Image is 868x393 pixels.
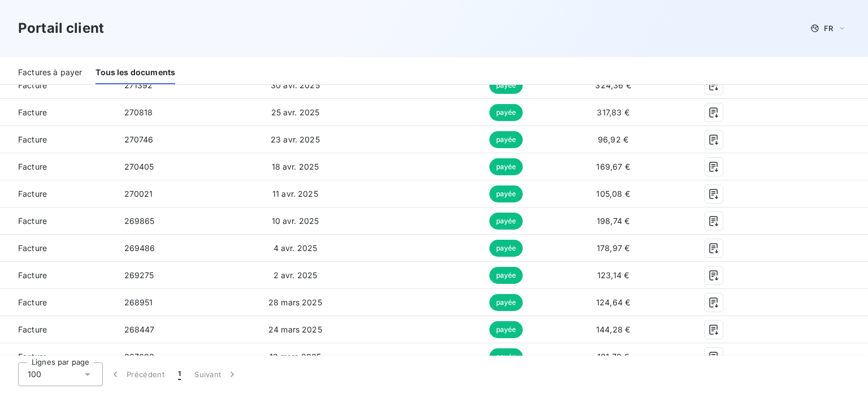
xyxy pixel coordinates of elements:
[124,135,154,144] span: 270746
[597,352,629,361] span: 181,78 €
[271,107,320,117] span: 25 avr. 2025
[9,188,106,200] span: Facture
[268,325,322,334] span: 24 mars 2025
[489,77,523,94] span: payée
[597,216,630,226] span: 198,74 €
[9,324,106,335] span: Facture
[124,80,153,90] span: 271392
[124,352,155,361] span: 267690
[9,161,106,172] span: Facture
[596,162,630,171] span: 169,67 €
[9,297,106,308] span: Facture
[489,348,523,365] span: payée
[171,362,188,386] button: 1
[596,325,630,334] span: 144,28 €
[595,80,631,90] span: 324,36 €
[271,80,320,90] span: 30 avr. 2025
[9,215,106,227] span: Facture
[268,297,322,307] span: 28 mars 2025
[18,18,104,38] h3: Portail client
[596,297,630,307] span: 124,64 €
[274,270,318,280] span: 2 avr. 2025
[489,158,523,175] span: payée
[597,243,630,253] span: 178,97 €
[178,369,181,380] span: 1
[274,243,318,253] span: 4 avr. 2025
[188,362,245,386] button: Suivant
[489,294,523,311] span: payée
[272,189,318,198] span: 11 avr. 2025
[96,61,175,85] div: Tous les documents
[597,270,629,280] span: 123,14 €
[489,104,523,121] span: payée
[124,216,155,226] span: 269865
[18,61,82,85] div: Factures à payer
[596,189,630,198] span: 105,08 €
[489,240,523,257] span: payée
[124,107,153,117] span: 270818
[124,297,153,307] span: 268951
[124,189,153,198] span: 270021
[489,321,523,338] span: payée
[124,243,155,253] span: 269486
[103,362,171,386] button: Précédent
[9,107,106,118] span: Facture
[271,135,320,144] span: 23 avr. 2025
[489,185,523,202] span: payée
[9,351,106,362] span: Facture
[489,213,523,230] span: payée
[489,131,523,148] span: payée
[824,24,833,33] span: FR
[9,270,106,281] span: Facture
[489,267,523,284] span: payée
[270,352,322,361] span: 13 mars 2025
[272,162,319,171] span: 18 avr. 2025
[9,243,106,254] span: Facture
[9,80,106,91] span: Facture
[124,270,154,280] span: 269275
[597,107,629,117] span: 317,83 €
[272,216,319,226] span: 10 avr. 2025
[124,162,154,171] span: 270405
[124,325,155,334] span: 268447
[9,134,106,145] span: Facture
[598,135,628,144] span: 96,92 €
[28,369,41,380] span: 100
